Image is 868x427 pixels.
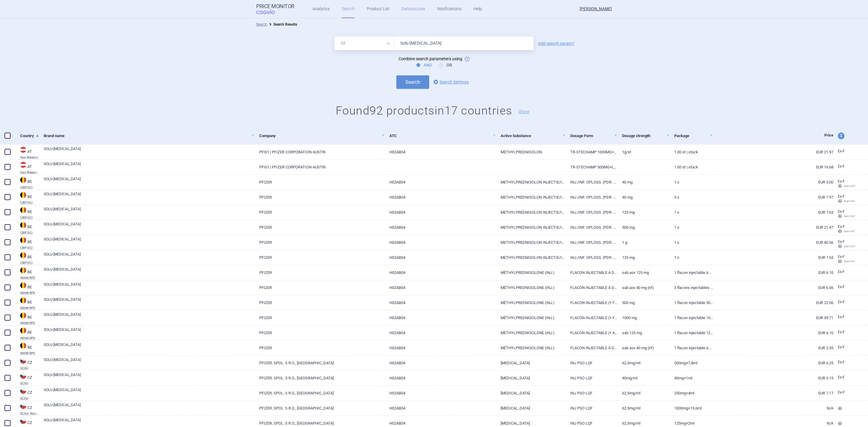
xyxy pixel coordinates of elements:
[20,276,39,279] abbr: INAMI RPS — National Institute for Health Disability Insurance, Belgium. Programme web - Médicame...
[255,160,385,174] a: PFI01 | PFIZER CORPORATION AUSTRI
[385,371,496,385] a: H02AB04
[713,325,833,340] a: EUR 6.10
[385,280,496,295] a: H02AB04
[20,403,26,409] img: Czech Republic
[618,386,670,400] a: 62,5MG/ML
[16,176,39,189] a: BEBECBIP DCI
[396,75,429,89] button: Search
[713,295,833,310] a: EUR 22.06
[44,252,255,262] a: SOLU-[MEDICAL_DATA]
[670,341,713,355] a: 1 flacon injectable à deux compartiments 1 doses poudre et solvant pour solution injectable, 40 m...
[20,222,26,228] img: Belgium
[670,310,713,325] a: 1 flacon injectable 1000 mg poudre pour solution injectable, 64,1 mg/ml
[713,356,833,370] a: EUR 6.25
[670,371,713,385] a: 40MG+1ML
[385,145,496,159] a: H02AB04
[44,312,255,323] a: SOLU-[MEDICAL_DATA]
[833,268,856,277] a: Ex-F
[670,295,713,310] a: 1 flacon injectable 500 mg poudre pour solution injectable, 64,1 mg/ml
[259,128,385,143] a: Company
[255,175,385,190] a: PFIZER
[496,310,565,325] a: MÉTHYLPREDNISOLONE (INJ.)
[20,171,39,174] abbr: Apo-Warenv.III — Apothekerverlag Warenverzeichnis. Online database developed by the Österreichisc...
[44,146,255,157] a: SOLU-[MEDICAL_DATA]
[833,147,856,156] a: Ex-F
[713,190,833,205] a: EUR 7.97
[398,56,462,61] span: Combine search parameters using
[838,240,845,244] span: Ex-factory price
[713,371,833,385] a: EUR 3.15
[618,205,670,220] a: 125 mg
[16,282,39,294] a: BEBEINAMI RPS
[496,371,565,385] a: [MEDICAL_DATA]
[20,373,26,379] img: Czech Republic
[385,356,496,370] a: H02AB04
[618,220,670,235] a: 500 mg
[618,341,670,355] a: SAB AOV 40 mg (NF)
[838,230,861,233] span: Ret+VAT calc
[713,220,833,235] a: EUR 21.47
[439,62,452,68] label: OR
[20,162,26,168] img: Austria
[670,160,713,174] a: 1.00 ST | Stück
[255,310,385,325] a: PFIZER
[20,337,39,340] abbr: INAMI RPS — National Institute for Health Disability Insurance, Belgium. Programme web - Médicame...
[838,330,845,334] span: Ex-factory price
[570,128,618,143] a: Dosage Form
[618,310,670,325] a: 1000 mg
[566,386,618,400] a: INJ PSO LQF
[713,160,833,174] a: EUR 16.68
[385,175,496,190] a: H02AB04
[838,315,845,319] span: Ex-factory price
[16,297,39,309] a: BEBEINAMI RPS
[20,128,39,143] a: Country
[566,250,618,265] a: INJ./INF. OPLOSS. (PDR. + SOLV.) I.M./I.V. S.A.B. [[MEDICAL_DATA]. + AMP.]
[566,265,618,280] a: FLACON INJECTABLE À DEUX COMPARTIMENTS
[20,237,26,243] img: Belgium
[496,265,565,280] a: MÉTHYLPREDNISOLONE (INJ.)
[713,341,833,355] a: EUR 2.55
[44,372,255,383] a: SOLU-[MEDICAL_DATA]
[16,372,39,385] a: CZCZSCAU
[713,265,833,280] a: EUR 6.10
[255,145,385,159] a: PFI01 | PFIZER CORPORATION AUSTRI
[256,3,294,9] strong: Price Monitor
[496,401,565,416] a: [MEDICAL_DATA]
[618,280,670,295] a: SAB AOV 40 mg (NF)
[255,235,385,250] a: PFIZER
[566,205,618,220] a: INJ./INF. OPLOSS. (PDR. + SOLV.) I.M./I.V. S.A.B. [[MEDICAL_DATA]., ACT-O-VIAL]
[670,250,713,265] a: 1 x
[566,325,618,340] a: FLACON INJECTABLE (+ AMPOULE)
[670,401,713,416] a: 1000MG+15,6ML
[496,235,565,250] a: METHYLPREDNISOLON INJECTIE/INFUSIE 1 G
[618,190,670,205] a: 40 mg
[255,295,385,310] a: PFIZER
[713,401,833,416] a: N/A
[20,388,26,394] img: Czech Republic
[670,280,713,295] a: 3 flacons injectables à deux compartiments 1 doses poudre et solvant pour solution injectable, 40...
[44,161,255,172] a: SOLU-[MEDICAL_DATA]
[44,206,255,217] a: SOLU-[MEDICAL_DATA]
[385,341,496,355] a: H02AB04
[255,265,385,280] a: PFIZER
[713,250,833,265] a: EUR 7.63
[566,175,618,190] a: INJ./INF. OPLOSS. (PDR. + SOLV.) I.M./I.V. S.A.B. [[MEDICAL_DATA]., ACT-O-VIAL]
[44,387,255,398] a: SOLU-[MEDICAL_DATA]
[833,207,856,221] a: Ex-F Ret+VAT calc
[20,312,26,319] img: Belgium
[670,386,713,400] a: 250MG+4ML
[566,220,618,235] a: INJ./INF. OPLOSS. (PDR. + SOLV.) I.M./I.V. [2X [MEDICAL_DATA].]
[255,371,385,385] a: PFIZER, SPOL. S R.O., [GEOGRAPHIC_DATA]
[496,175,565,190] a: METHYLPREDNISOLON INJECTIE/INFUSIE 40 MG / 1 ML
[416,62,432,68] label: AND
[496,341,565,355] a: MÉTHYLPREDNISOLONE (INJ.)
[838,255,845,259] span: Ex-factory price
[385,250,496,265] a: H02AB04
[824,133,833,137] span: Price
[255,341,385,355] a: PFIZER
[833,358,856,367] a: Ex-F
[16,387,39,400] a: CZCZSCAU
[44,282,255,293] a: SOLU-[MEDICAL_DATA]
[566,160,618,174] a: TR-STECHAMP 500MG+LSGM
[16,237,39,249] a: BEBECBIP DCI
